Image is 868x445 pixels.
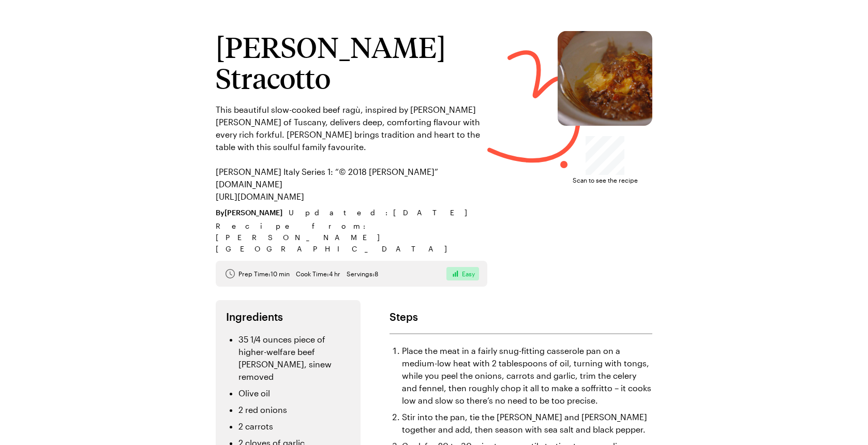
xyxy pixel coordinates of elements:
h1: [PERSON_NAME] Stracotto [216,31,487,93]
li: Stir into the pan, tie the [PERSON_NAME] and [PERSON_NAME] together and add, then season with sea... [402,411,652,436]
li: 2 carrots [238,420,350,433]
span: Scan to see the recipe [573,175,638,185]
h2: Steps [390,310,652,323]
p: This beautiful slow-cooked beef ragù, inspired by [PERSON_NAME] [PERSON_NAME] of Tuscany, deliver... [216,103,487,203]
li: 2 red onions [238,404,350,416]
span: Easy [462,270,475,278]
li: Olive oil [238,387,350,399]
span: Prep Time: 10 min [238,270,290,278]
span: Cook Time: 4 hr [296,270,340,278]
h2: Ingredients [226,310,350,323]
span: Recipe from: [PERSON_NAME] [GEOGRAPHIC_DATA] [216,220,487,255]
span: Updated : [DATE] [289,207,477,218]
li: 35 1/4 ounces piece of higher-welfare beef [PERSON_NAME], sinew removed [238,333,350,383]
li: Place the meat in a fairly snug-fitting casserole pan on a medium-low heat with 2 tablespoons of ... [402,345,652,407]
img: Jamie Oliver's Stracotto [558,31,652,126]
span: By [PERSON_NAME] [216,207,282,218]
span: Servings: 8 [347,270,378,278]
